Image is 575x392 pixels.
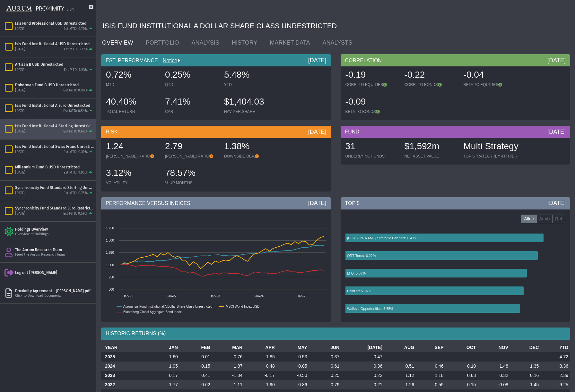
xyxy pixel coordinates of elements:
div: Notice [158,57,180,64]
div: [DATE] [15,47,25,52]
td: 1.77 [147,380,180,389]
div: -0.04 [464,69,516,82]
div: Overview of Holdings [15,232,94,237]
div: % UP MONTHS [165,180,218,185]
a: Notice [158,58,177,63]
div: VOLATILITY [106,180,159,185]
th: OCT [446,343,478,352]
div: Artisan B USD Unrestricted [15,62,94,67]
label: Ret [552,215,565,224]
td: -0.50 [277,371,309,380]
div: Isis Fund Institutional A Sterling Unrestricted [15,124,94,129]
div: Est MTD: 0.69% [63,129,88,134]
td: 1.26 [384,380,416,389]
text: Bloomberg Global Aggregate Bond Index [123,310,182,314]
text: Jan-24 [254,294,264,298]
td: 0.53 [277,352,309,362]
div: Synchronicity Fund Standard Sterling Unrestricted [15,185,94,190]
th: YEAR [101,343,147,352]
div: [DATE] [15,150,25,155]
div: Click to Download Document. [15,294,94,298]
a: ANALYSTS [318,36,360,49]
text: 1 000 [106,263,114,267]
td: -0.08 [478,380,510,389]
div: The Aurum Research Team [15,247,94,252]
td: 1.48 [478,362,510,371]
td: 1.85 [244,352,277,362]
td: 0.36 [341,362,384,371]
div: -0.22 [405,69,457,82]
div: UNDERLYING FUNDS [345,154,398,159]
div: 7.41% [165,96,218,109]
span: 0.72% [106,70,131,80]
td: 1.87 [212,362,245,371]
div: [DATE] [15,109,25,114]
text: QRT Torus: 6.22% [347,254,376,258]
div: 1.38% [224,140,277,154]
th: 2023 [101,371,147,380]
span: -0.19 [345,70,366,80]
div: CORR. TO BONDS [405,82,457,87]
text: Point72: 5.76% [347,289,371,293]
a: MARKET DATA [265,36,318,49]
div: BETA TO BONDS [345,109,398,114]
div: [DATE] [15,27,25,31]
div: [PERSON_NAME] RATIO [165,154,218,159]
div: Est MTD: 0.98% [63,88,88,93]
td: 0.46 [416,362,446,371]
td: 1.60 [147,352,180,362]
div: [DATE] [15,191,25,196]
div: EST. PERFORMANCE [101,54,331,66]
div: Est MTD: 1.05% [64,170,88,175]
div: QTD [165,82,218,87]
div: Est MTD: 0.59% [63,211,88,216]
th: 2022 [101,380,147,389]
th: AUG [384,343,416,352]
div: Isis Fund Professional USD Unrestricted [15,21,94,26]
div: Proximity Agreement - [PERSON_NAME].pdf [15,288,94,294]
div: Multi Strategy [464,140,518,154]
td: 0.61 [309,362,342,371]
div: [PERSON_NAME] RATIO [106,154,159,159]
th: DEC [510,343,541,352]
td: 1.45 [510,380,541,389]
div: Est MTD: 0.70% [64,27,88,31]
div: Est MTD: 0.72% [64,47,88,52]
div: Est MTD: 0.75% [64,191,88,196]
td: 0.48 [244,362,277,371]
div: 40.40% [106,96,159,109]
div: [DATE] [15,129,25,134]
label: Alloc [521,215,536,224]
td: 0.10 [446,362,478,371]
td: 0.17 [147,371,180,380]
td: 1.90 [244,380,277,389]
td: 2.39 [541,371,570,380]
td: 0.76 [212,352,245,362]
a: ANALYSIS [187,36,227,49]
div: [DATE] [15,170,25,175]
td: 0.41 [180,371,212,380]
a: OVERVIEW [97,36,141,49]
div: MTD [106,82,159,87]
div: TOTAL RETURN [106,109,159,114]
div: Est MTD: 1.93% [64,68,88,72]
td: 0.62 [180,380,212,389]
td: -0.17 [244,371,277,380]
div: TOP 5 [341,197,571,209]
div: ISIS FUND INSTITUTIONAL A DOLLAR SHARE CLASS UNRESTRICTED [102,16,570,36]
td: 0.79 [309,380,342,389]
text: 1 250 [106,251,114,254]
div: CAR [165,109,218,114]
th: MAR [212,343,245,352]
div: [DATE] [547,199,566,207]
div: $1,592m [405,140,457,154]
td: -0.15 [180,362,212,371]
text: Walleye Opportunities: 5.65% [347,307,394,311]
td: 1.12 [384,371,416,380]
div: [DATE] [547,128,566,136]
div: CORRELATION [341,54,571,66]
div: Isis Fund Institutional A USD Unrestricted [15,41,94,47]
td: 1.10 [416,371,446,380]
div: NAV PER SHARE [224,109,277,114]
text: Jan-22 [167,294,177,298]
